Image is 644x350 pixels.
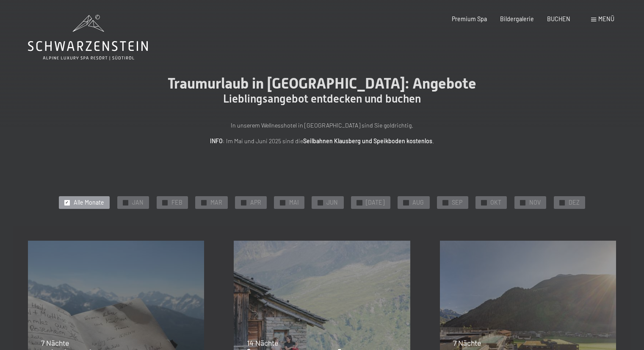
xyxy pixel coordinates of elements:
strong: INFO [210,137,223,144]
span: Lieblingsangebot entdecken und buchen [223,92,421,105]
span: ✓ [521,200,525,205]
a: Premium Spa [452,15,487,22]
span: NOV [529,198,541,207]
span: ✓ [202,200,205,205]
span: 14 Nächte [247,338,278,347]
a: Bildergalerie [500,15,534,22]
span: OKT [490,198,501,207]
span: DEZ [569,198,580,207]
span: ✓ [163,200,166,205]
a: BUCHEN [547,15,570,22]
span: 7 Nächte [453,338,481,347]
span: ✓ [358,200,361,205]
span: ✓ [65,200,69,205]
span: ✓ [444,200,447,205]
span: JUN [326,198,338,207]
span: Traumurlaub in [GEOGRAPHIC_DATA]: Angebote [168,75,476,92]
span: 7 Nächte [41,338,69,347]
p: In unserem Wellnesshotel in [GEOGRAPHIC_DATA] sind Sie goldrichtig. [136,121,509,131]
span: FEB [171,198,182,207]
span: SEP [452,198,462,207]
span: ✓ [124,200,127,205]
span: AUG [412,198,424,207]
strong: Seilbahnen Klausberg und Speikboden kostenlos [303,137,432,144]
span: ✓ [482,200,486,205]
span: ✓ [404,200,408,205]
span: MAR [210,198,222,207]
span: JAN [132,198,144,207]
span: [DATE] [366,198,384,207]
span: Menü [598,15,614,22]
p: : Im Mai und Juni 2025 sind die . [136,136,509,146]
span: Alle Monate [74,198,104,207]
span: ✓ [561,200,564,205]
span: ✓ [318,200,322,205]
